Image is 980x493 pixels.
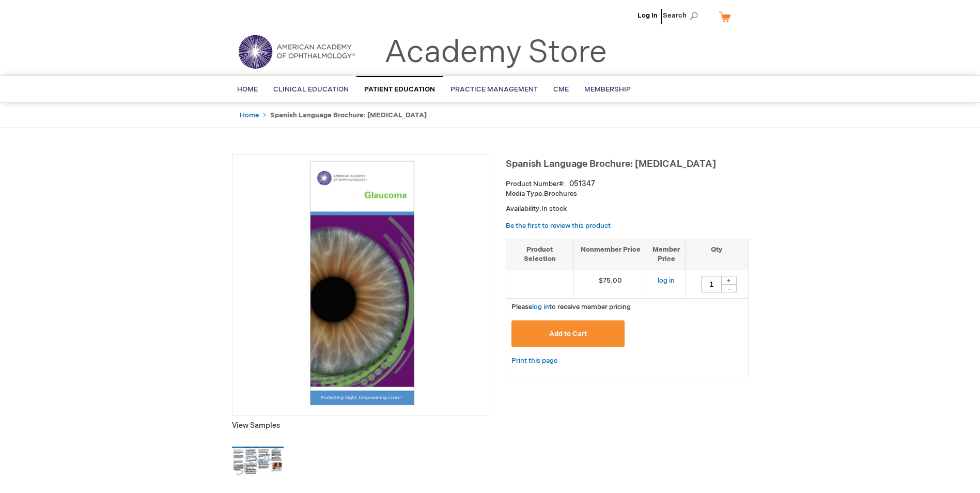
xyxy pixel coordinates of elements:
a: log in [658,276,675,285]
span: Add to Cart [549,330,587,338]
a: Be the first to review this product [506,222,611,230]
a: log in [532,303,549,311]
p: Brochures [506,189,749,199]
th: Product Selection [506,239,574,270]
strong: Media Type: [506,190,544,198]
span: CME [553,85,569,94]
div: - [721,284,737,292]
span: Membership [584,85,631,94]
a: Log In [637,11,658,20]
span: Please to receive member pricing [511,303,631,311]
span: Search [663,5,702,26]
img: Spanish Language Brochure: Glaucoma [238,160,485,407]
span: Patient Education [364,85,435,94]
p: Availability: [506,204,749,214]
th: Qty [686,239,748,270]
div: + [721,276,737,285]
td: $75.00 [573,270,647,298]
span: In stock [541,205,567,213]
strong: Product Number [506,180,565,188]
span: Home [237,85,258,94]
div: 051347 [569,179,595,189]
strong: Spanish Language Brochure: [MEDICAL_DATA] [270,111,427,119]
button: Add to Cart [511,320,625,347]
span: Spanish Language Brochure: [MEDICAL_DATA] [506,159,716,170]
span: Practice Management [450,85,538,94]
th: Nonmember Price [573,239,647,270]
a: Print this page [511,355,557,367]
img: Click to view [232,436,284,488]
a: Academy Store [384,34,607,71]
p: View Samples [232,421,490,431]
a: Home [240,111,259,119]
th: Member Price [647,239,686,270]
span: Clinical Education [273,85,349,94]
input: Qty [701,276,722,292]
